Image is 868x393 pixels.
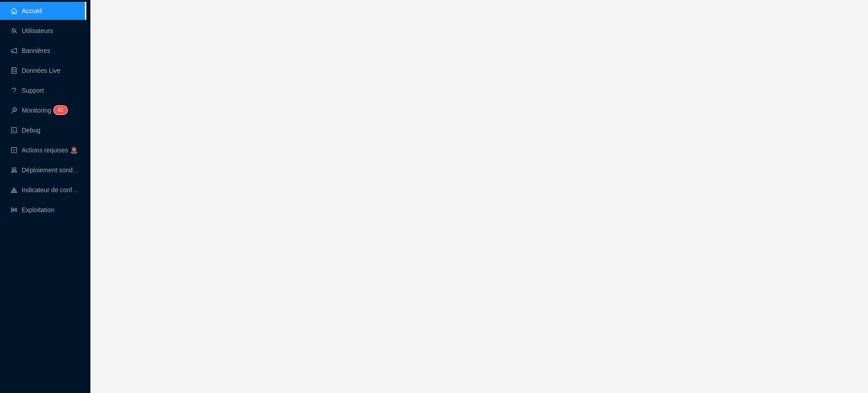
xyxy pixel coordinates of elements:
span: 4 [57,107,61,113]
a: questionSupport [11,87,44,94]
a: databaseDonnées Live [11,67,61,74]
a: homeAccueil [11,7,42,14]
a: clusterDéploiement sondes [11,166,80,174]
span: Actions requises 🚨 [22,147,78,154]
a: codeDebug [11,127,40,134]
span: 1 [61,107,64,113]
a: slidersExploitation [11,206,54,213]
a: monitorMonitoring41 [11,107,65,114]
a: teamUtilisateurs [11,27,53,34]
sup: 41 [54,106,67,114]
span: check-square [11,147,17,153]
a: heat-mapIndicateur de confort [11,186,80,194]
a: notificationBannières [11,47,50,54]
